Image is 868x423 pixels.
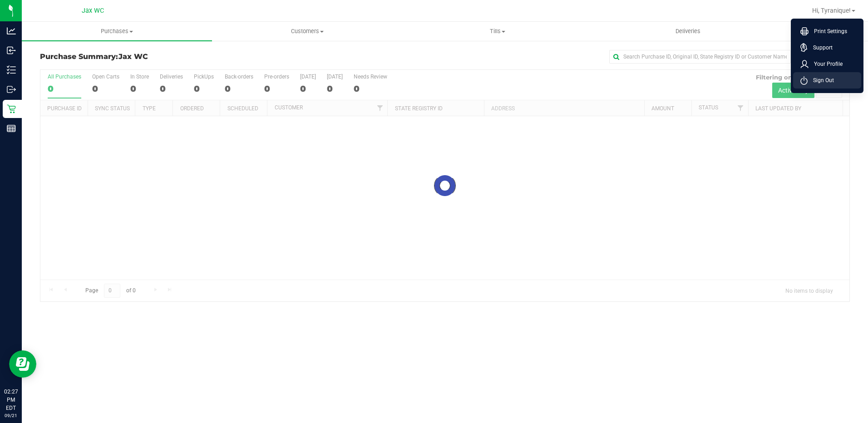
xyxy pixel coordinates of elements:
span: Jax WC [82,7,104,15]
p: 02:27 PM EDT [4,388,18,412]
span: Sign Out [808,76,834,85]
inline-svg: Inventory [7,65,16,74]
iframe: Resource center [9,350,36,378]
a: Support [800,43,858,52]
a: Deliveries [593,22,783,41]
span: Print Settings [809,27,847,36]
inline-svg: Analytics [7,26,16,35]
h3: Purchase Summary: [40,53,310,61]
p: 09/21 [4,412,18,419]
span: Tills [403,27,592,35]
input: Search Purchase ID, Original ID, State Registry ID or Customer Name... [609,50,791,64]
inline-svg: Inbound [7,46,16,55]
span: Your Profile [809,59,843,69]
span: Deliveries [663,27,713,35]
span: Jax WC [118,52,148,61]
a: Customers [212,22,402,41]
span: Support [808,43,833,52]
span: Customers [212,27,402,35]
span: Purchases [22,27,212,35]
inline-svg: Outbound [7,85,16,94]
a: Tills [403,22,593,41]
inline-svg: Reports [7,124,16,133]
span: Hi, Tyranique! [812,7,851,14]
a: Purchases [22,22,212,41]
li: Sign Out [793,72,861,89]
inline-svg: Retail [7,104,16,113]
